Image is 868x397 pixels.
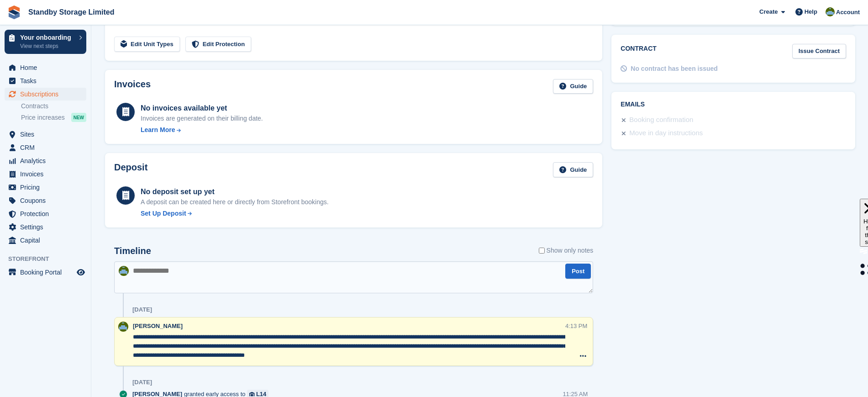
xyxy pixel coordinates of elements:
[836,8,860,17] span: Account
[8,254,91,264] span: Storefront
[20,221,75,233] span: Settings
[20,207,75,220] span: Protection
[539,246,594,255] label: Show only notes
[5,221,86,233] a: menu
[141,186,329,197] div: No deposit set up yet
[114,246,151,256] h2: Timeline
[141,103,263,114] div: No invoices available yet
[185,37,251,52] a: Edit Protection
[5,74,86,87] a: menu
[20,168,75,180] span: Invoices
[565,264,591,279] button: Post
[20,141,75,154] span: CRM
[759,7,778,16] span: Create
[141,209,186,218] div: Set Up Deposit
[20,181,75,194] span: Pricing
[132,306,152,313] div: [DATE]
[5,88,86,101] a: menu
[7,5,21,19] img: stora-icon-8386f47178a22dfd0bd8f6a31ec36ba5ce8667c1dd55bd0f319d3a0aa187defe.svg
[5,194,86,207] a: menu
[5,141,86,154] a: menu
[25,5,118,20] a: Standby Storage Limited
[114,162,147,177] h2: Deposit
[5,30,86,54] a: Your onboarding View next steps
[20,266,75,279] span: Booking Portal
[21,112,86,122] a: Price increases NEW
[20,34,74,41] p: Your onboarding
[132,379,152,386] div: [DATE]
[133,323,183,329] span: [PERSON_NAME]
[553,79,593,94] a: Guide
[20,61,75,74] span: Home
[20,194,75,207] span: Coupons
[71,113,86,122] div: NEW
[805,7,817,16] span: Help
[75,267,86,278] a: Preview store
[5,207,86,220] a: menu
[5,61,86,74] a: menu
[20,74,75,87] span: Tasks
[141,125,263,135] a: Learn More
[20,42,74,50] p: View next steps
[114,37,180,52] a: Edit Unit Types
[539,246,545,255] input: Show only notes
[5,128,86,141] a: menu
[141,209,329,218] a: Set Up Deposit
[20,154,75,167] span: Analytics
[5,234,86,247] a: menu
[629,115,693,126] div: Booking confirmation
[792,44,846,59] a: Issue Contract
[629,128,703,139] div: Move in day instructions
[141,114,263,123] div: Invoices are generated on their billing date.
[621,44,657,59] h2: Contract
[631,64,718,74] div: No contract has been issued
[5,154,86,167] a: menu
[621,101,846,108] h2: Emails
[826,7,835,16] img: Aaron Winter
[141,197,329,207] p: A deposit can be created here or directly from Storefront bookings.
[114,79,151,94] h2: Invoices
[5,266,86,279] a: menu
[21,113,65,122] span: Price increases
[5,168,86,180] a: menu
[119,266,129,276] img: Aaron Winter
[118,322,128,332] img: Aaron Winter
[21,102,86,111] a: Contracts
[141,125,175,135] div: Learn More
[553,162,593,177] a: Guide
[565,322,587,330] div: 4:13 PM
[20,128,75,141] span: Sites
[5,181,86,194] a: menu
[20,234,75,247] span: Capital
[20,88,75,101] span: Subscriptions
